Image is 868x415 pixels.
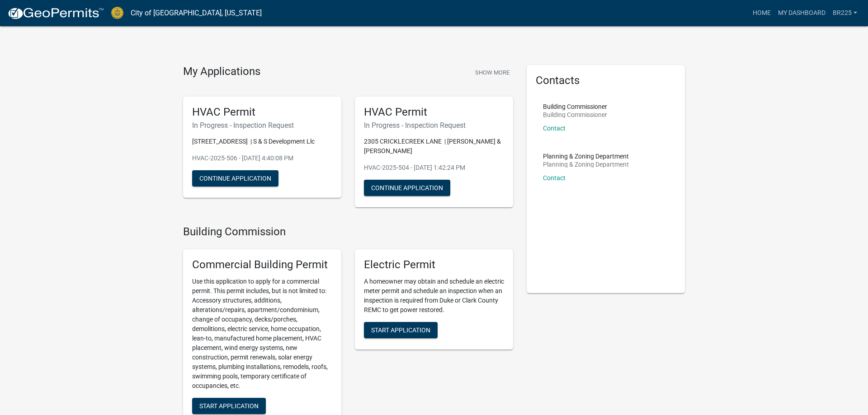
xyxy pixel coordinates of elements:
a: Contact [543,125,566,132]
a: Home [749,5,774,22]
p: HVAC-2025-506 - [DATE] 4:40:08 PM [192,154,332,163]
p: HVAC-2025-504 - [DATE] 1:42:24 PM [364,163,504,173]
p: 2305 CRICKLECREEK LANE | [PERSON_NAME] & [PERSON_NAME] [364,137,504,156]
h4: My Applications [183,65,260,79]
h6: In Progress - Inspection Request [364,121,504,130]
p: A homeowner may obtain and schedule an electric meter permit and schedule an inspection when an i... [364,277,504,315]
h6: In Progress - Inspection Request [192,121,332,130]
button: Start Application [364,322,438,338]
a: City of [GEOGRAPHIC_DATA], [US_STATE] [131,5,262,21]
button: Start Application [192,398,266,414]
span: Start Application [371,326,430,334]
span: Start Application [199,402,259,410]
p: Planning & Zoning Department [543,153,629,159]
p: [STREET_ADDRESS] | S & S Development Llc [192,137,332,146]
a: My Dashboard [774,5,829,22]
p: Building Commissioner [543,103,607,110]
h5: Commercial Building Permit [192,258,332,271]
button: Show More [472,65,513,80]
h5: Contacts [536,74,676,87]
h5: Electric Permit [364,258,504,271]
p: Building Commissioner [543,112,607,118]
h4: Building Commission [183,225,513,238]
p: Planning & Zoning Department [543,161,629,168]
a: Contact [543,174,566,182]
h5: HVAC Permit [192,106,332,119]
button: Continue Application [364,180,450,196]
img: City of Jeffersonville, Indiana [111,7,123,19]
h5: HVAC Permit [364,106,504,119]
a: BR225 [829,5,861,22]
p: Use this application to apply for a commercial permit. This permit includes, but is not limited t... [192,277,332,391]
button: Continue Application [192,170,278,187]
